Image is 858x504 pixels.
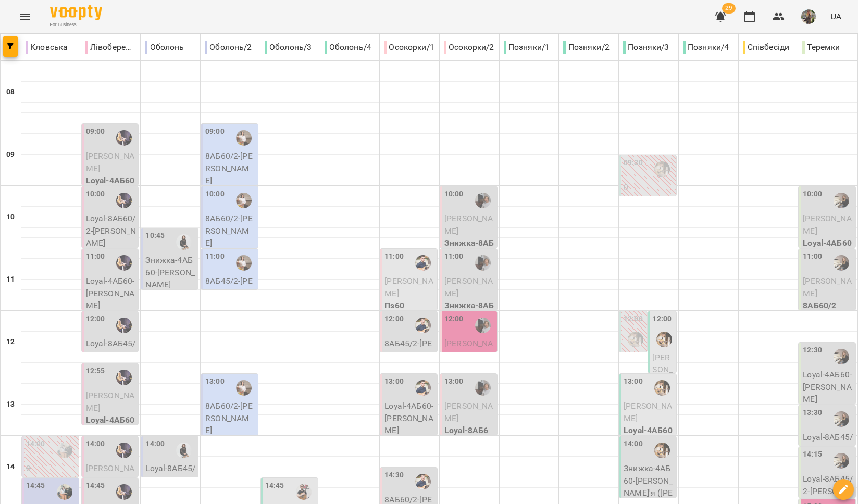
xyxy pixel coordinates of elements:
[654,161,670,177] div: Сергій ВЛАСОВИЧ
[444,213,493,236] span: [PERSON_NAME]
[116,484,132,500] img: Ольга МОСКАЛЕНКО
[415,255,431,271] img: Віктор АРТЕМЕНКО
[26,480,45,492] label: 14:45
[384,313,404,325] label: 12:00
[444,313,464,325] label: 12:00
[205,150,256,187] p: 8АБ60/2 - [PERSON_NAME]
[57,484,72,500] img: Поліна БУРАКОВА
[116,255,132,271] div: Ольга МОСКАЛЕНКО
[86,151,134,173] span: [PERSON_NAME]
[13,4,38,29] button: Menu
[415,474,431,489] img: Віктор АРТЕМЕНКО
[563,41,609,54] p: Позняки/2
[624,424,674,437] p: Loyal-4АБ60
[6,399,15,410] h6: 13
[50,5,102,20] img: Voopty Logo
[116,443,132,458] img: Ольга МОСКАЛЕНКО
[384,41,434,54] p: Осокорки/1
[683,41,729,54] p: Позняки/4
[86,366,105,377] label: 12:55
[86,337,136,374] p: Loyal-8АБ45/2 - [PERSON_NAME]
[803,449,822,460] label: 14:15
[116,193,132,208] div: Ольга МОСКАЛЕНКО
[86,251,105,262] label: 11:00
[384,337,435,374] p: 8АБ45/2 - [PERSON_NAME]
[86,126,105,137] label: 09:00
[384,470,404,481] label: 14:30
[236,255,252,271] img: Вікторія ТАРАБАН
[86,275,136,312] p: Loyal-4АБ60 - [PERSON_NAME]
[265,41,312,54] p: Оболонь/3
[834,453,849,469] img: Ольга ЕПОВА
[624,313,643,325] label: 12:00
[57,443,72,458] img: Поліна БУРАКОВА
[26,41,68,54] p: Кловська
[145,438,165,450] label: 14:00
[475,380,491,396] div: Людмила ЦВЄТКОВА
[205,400,256,437] p: 8АБ60/2 - [PERSON_NAME]
[624,181,674,194] p: 0
[624,438,643,450] label: 14:00
[444,237,495,261] p: Знижка-8АБ60/2
[834,255,849,271] img: Ольга ЕПОВА
[834,349,849,364] div: Ольга ЕПОВА
[176,443,192,458] div: Любов ПУШНЯК
[116,370,132,385] div: Ольга МОСКАЛЕНКО
[444,401,493,423] span: [PERSON_NAME]
[6,149,15,160] h6: 09
[384,376,404,387] label: 13:00
[803,407,822,419] label: 13:30
[86,212,136,249] p: Loyal-8АБ60/2 - [PERSON_NAME]
[624,376,643,387] label: 13:00
[205,212,256,249] p: 8АБ60/2 - [PERSON_NAME]
[86,174,136,187] p: Loyal-4АБ60
[652,313,672,325] label: 12:00
[834,411,849,427] img: Ольга ЕПОВА
[475,318,491,333] img: Людмила ЦВЄТКОВА
[803,431,853,468] p: Loyal-8АБ45/2 - [PERSON_NAME]
[834,193,849,208] img: Ольга ЕПОВА
[444,376,464,387] label: 13:00
[802,41,840,54] p: Теремки
[176,234,192,250] img: Любов ПУШНЯК
[624,401,672,423] span: [PERSON_NAME]
[26,462,77,475] p: 0
[803,369,853,406] p: Loyal-4АБ60 - [PERSON_NAME]
[628,332,643,347] img: Сергій ВЛАСОВИЧ
[116,318,132,333] div: Ольга МОСКАЛЕНКО
[86,390,134,413] span: [PERSON_NAME]
[236,130,252,146] div: Вікторія ТАРАБАН
[205,251,225,262] label: 11:00
[415,380,431,396] div: Віктор АРТЕМЕНКО
[504,41,550,54] p: Позняки/1
[205,275,256,312] p: 8АБ45/2 - [PERSON_NAME]
[444,276,493,298] span: [PERSON_NAME]
[444,188,464,200] label: 10:00
[116,130,132,146] div: Ольга МОСКАЛЕНКО
[803,345,822,356] label: 12:30
[803,251,822,262] label: 11:00
[801,9,816,24] img: d95d3a1f5a58f9939815add2f0358ac8.jpg
[145,254,196,291] p: Знижка-4АБ60 - [PERSON_NAME]
[803,213,851,236] span: [PERSON_NAME]
[26,438,45,450] label: 14:00
[6,211,15,223] h6: 10
[475,255,491,271] img: Людмила ЦВЄТКОВА
[803,188,822,200] label: 10:00
[236,193,252,208] div: Вікторія ТАРАБАН
[475,193,491,208] div: Людмила ЦВЄТКОВА
[444,41,494,54] p: Осокорки/2
[296,484,312,500] img: Микита ГЛАЗУНОВ
[654,443,670,458] img: Сергій ВЛАСОВИЧ
[803,276,851,298] span: [PERSON_NAME]
[384,251,404,262] label: 11:00
[656,332,672,347] img: Сергій ВЛАСОВИЧ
